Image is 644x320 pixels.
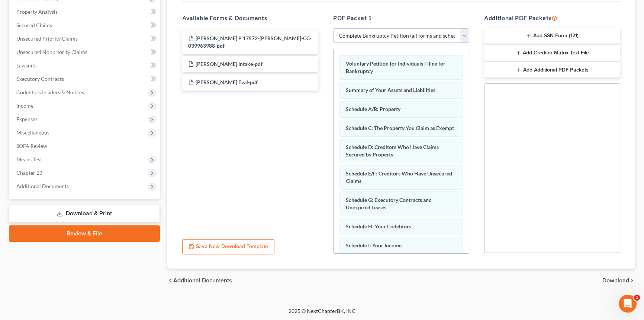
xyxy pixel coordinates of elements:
h5: Available Forms & Documents [182,13,318,22]
span: Schedule E/F: Creditors Who Have Unsecured Claims [346,170,452,184]
a: Secured Claims [10,19,160,32]
a: Lawsuits [10,59,160,72]
button: Save New Download Template [182,239,274,255]
span: [PERSON_NAME] Intake-pdf [196,61,263,67]
i: chevron_left [167,278,173,283]
span: Unsecured Nonpriority Claims [16,49,87,55]
h5: PDF Packet 1 [333,13,469,22]
span: Income [16,102,33,109]
span: Means Test [16,156,42,162]
span: SOFA Review [16,143,47,149]
a: Review & File [9,225,160,242]
span: Chapter 13 [16,169,42,176]
a: Property Analysis [10,5,160,19]
button: Add Additional PDF Packets [484,62,620,78]
span: Schedule A/B: Property [346,106,400,112]
span: Property Analysis [16,9,58,15]
span: 1 [634,295,640,301]
a: chevron_left Additional Documents [167,278,232,283]
a: SOFA Review [10,139,160,153]
span: [PERSON_NAME] P 17572-[PERSON_NAME]-CC-039963988-pdf [188,35,311,49]
span: Schedule I: Your Income [346,242,402,248]
span: Download [602,278,629,283]
button: Download chevron_right [602,278,635,283]
span: Schedule C: The Property You Claim as Exempt [346,125,454,131]
span: Miscellaneous [16,129,49,136]
a: Unsecured Nonpriority Claims [10,45,160,59]
button: Add SSN Form (121) [484,28,620,44]
span: Unsecured Priority Claims [16,35,78,42]
span: Executory Contracts [16,76,64,82]
a: Unsecured Priority Claims [10,32,160,45]
span: Expenses [16,116,38,122]
span: Voluntary Petition for Individuals Filing for Bankruptcy [346,60,445,74]
span: Lawsuits [16,62,36,69]
span: Summary of Your Assets and Liabilities [346,87,435,93]
span: Codebtors Insiders & Notices [16,89,84,95]
i: chevron_right [629,278,635,283]
a: Executory Contracts [10,72,160,86]
iframe: Intercom live chat [619,295,637,313]
h5: Additional PDF Packets [484,13,620,22]
span: Schedule H: Your Codebtors [346,223,411,229]
button: Add Creditor Matrix Text File [484,45,620,61]
span: Schedule G: Executory Contracts and Unexpired Leases [346,197,432,210]
a: Download & Print [9,205,160,222]
span: Additional Documents [16,183,69,189]
span: Schedule D: Creditors Who Have Claims Secured by Property [346,144,439,158]
span: Secured Claims [16,22,52,28]
span: [PERSON_NAME] Eval-pdf [196,79,258,85]
span: Additional Documents [173,278,232,283]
